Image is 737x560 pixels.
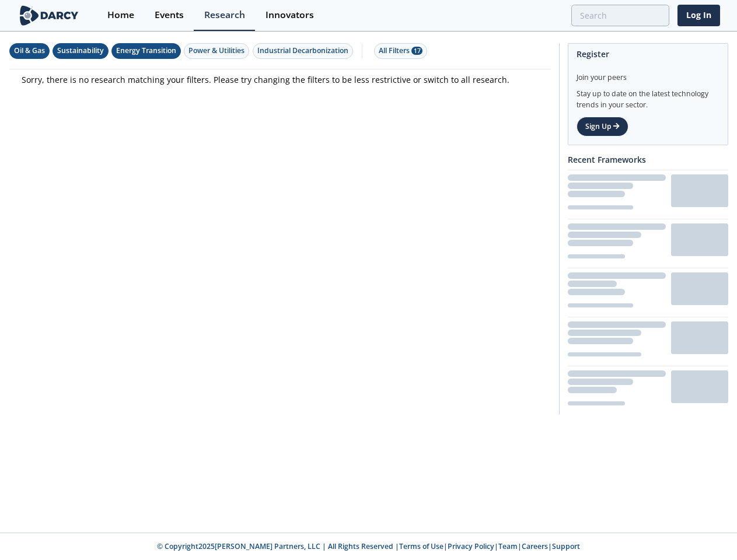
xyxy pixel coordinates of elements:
button: Oil & Gas [9,43,50,59]
div: Join your peers [577,64,719,83]
div: Stay up to date on the latest technology trends in your sector. [577,83,719,110]
div: Innovators [266,10,314,20]
button: Energy Transition [111,43,181,59]
a: Privacy Policy [448,541,494,551]
a: Log In [677,5,720,26]
div: Research [204,10,245,20]
a: Support [552,541,580,551]
div: Energy Transition [116,45,176,56]
a: Terms of Use [399,541,443,551]
div: Recent Frameworks [568,149,728,170]
div: Industrial Decarbonization [257,45,348,56]
div: Sustainability [57,45,104,56]
a: Team [498,541,518,551]
img: logo-wide.svg [18,5,81,26]
p: © Copyright 2025 [PERSON_NAME] Partners, LLC | All Rights Reserved | | | | | [86,541,651,552]
input: Advanced Search [571,5,669,26]
div: Power & Utilities [188,45,244,56]
a: Sign Up [577,117,628,136]
a: Careers [522,541,548,551]
button: Industrial Decarbonization [253,43,353,59]
button: Power & Utilities [184,43,249,59]
button: All Filters 17 [374,43,427,59]
div: All Filters [379,45,422,56]
span: 17 [411,47,422,55]
div: Oil & Gas [14,45,45,56]
p: Sorry, there is no research matching your filters. Please try changing the filters to be less res... [22,73,539,86]
button: Sustainability [53,43,109,59]
div: Home [107,10,134,20]
div: Register [577,44,719,64]
div: Events [155,10,184,20]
